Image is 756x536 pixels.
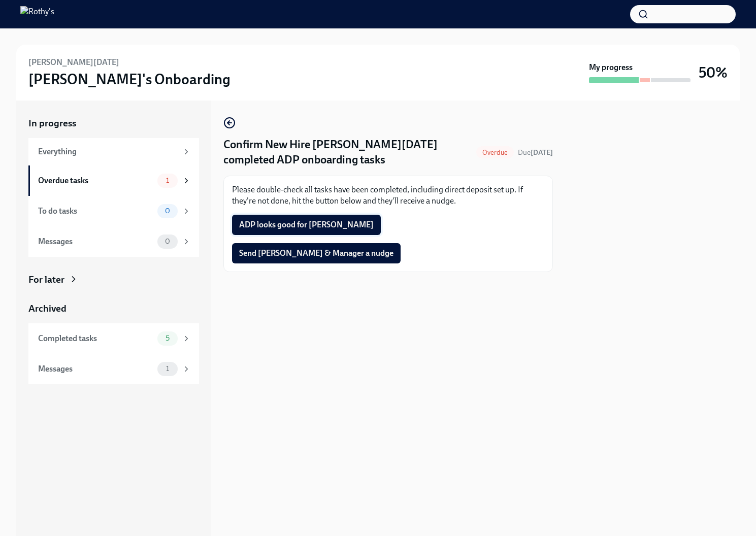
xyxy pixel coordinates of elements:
h6: [PERSON_NAME][DATE] [28,57,119,68]
span: 5 [159,334,176,342]
div: For later [28,273,64,286]
button: Send [PERSON_NAME] & Manager a nudge [232,243,401,263]
div: To do tasks [38,206,153,217]
a: To do tasks0 [28,196,199,226]
h3: 50% [699,63,728,82]
div: Everything [38,146,178,157]
span: Due [518,148,553,157]
strong: [DATE] [531,148,553,157]
a: Archived [28,302,199,315]
a: Completed tasks5 [28,323,199,354]
a: In progress [28,117,199,130]
div: Messages [38,236,153,247]
h3: [PERSON_NAME]'s Onboarding [28,70,231,88]
span: 0 [159,207,176,215]
a: Overdue tasks1 [28,165,199,196]
span: 0 [159,238,176,245]
div: Overdue tasks [38,175,153,186]
span: September 23rd, 2025 09:00 [518,148,553,157]
a: Messages1 [28,354,199,384]
span: 1 [160,365,175,373]
strong: My progress [589,62,633,73]
img: Rothy's [20,6,54,22]
a: Messages0 [28,226,199,257]
div: Completed tasks [38,333,153,344]
h4: Confirm New Hire [PERSON_NAME][DATE] completed ADP onboarding tasks [223,137,472,167]
a: For later [28,273,199,286]
span: 1 [160,177,175,184]
button: ADP looks good for [PERSON_NAME] [232,215,381,235]
p: Please double-check all tasks have been completed, including direct deposit set up. If they're no... [232,184,544,207]
a: Everything [28,138,199,165]
div: Messages [38,363,153,375]
span: ADP looks good for [PERSON_NAME] [239,220,374,230]
span: Overdue [476,149,514,156]
span: Send [PERSON_NAME] & Manager a nudge [239,248,393,258]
